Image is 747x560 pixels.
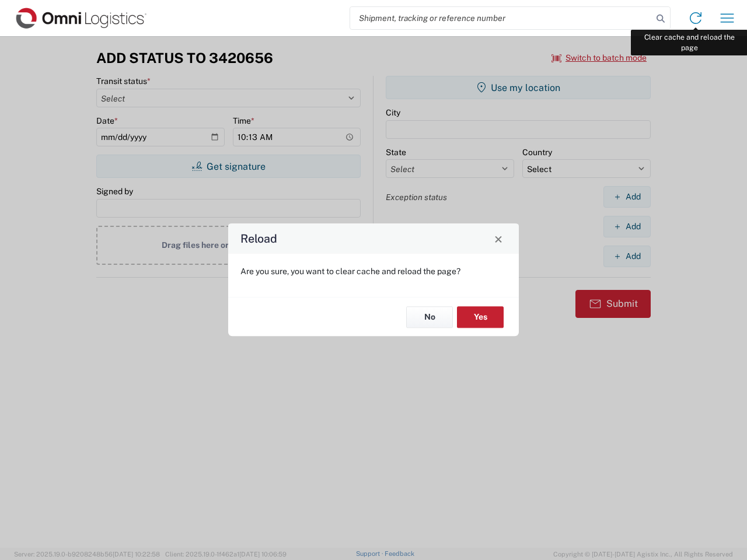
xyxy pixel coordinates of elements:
button: No [406,306,453,328]
p: Are you sure, you want to clear cache and reload the page? [240,266,507,276]
h4: Reload [240,230,277,247]
input: Shipment, tracking or reference number [350,7,652,29]
button: Close [490,230,507,247]
button: Yes [457,306,504,328]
